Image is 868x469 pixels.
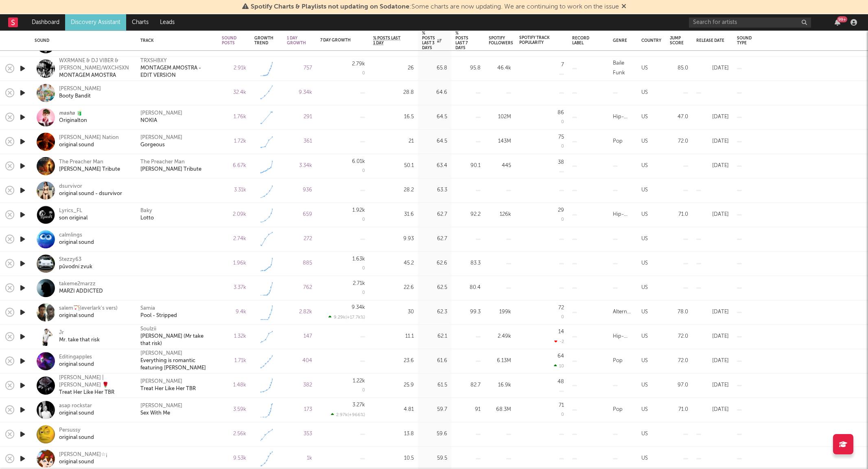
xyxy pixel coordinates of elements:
div: 9.34k [352,305,365,310]
div: 0 [362,218,365,222]
div: 78.0 [670,308,688,317]
div: 382 [287,381,312,391]
div: 7 Day Growth [320,38,353,43]
div: US [641,356,648,366]
div: 61.6 [422,356,447,366]
div: Baky [140,208,152,215]
div: 28.8 [373,88,414,98]
div: Track [140,38,210,43]
a: salem🏹(everlark's vers)original sound [59,305,118,320]
div: Sound Type [737,36,752,46]
div: US [641,430,648,439]
a: [PERSON_NAME] [140,110,182,117]
div: Jump Score [670,36,684,46]
div: 6.01k [352,159,365,164]
div: 48 [558,380,564,385]
a: [PERSON_NAME] [140,378,182,386]
div: 936 [287,186,312,195]
div: 65.8 [422,64,447,74]
div: [DATE] [696,210,729,220]
div: [DATE] [696,405,729,415]
div: 361 [287,137,312,147]
div: asap rockstar [59,403,94,410]
div: US [641,161,648,171]
div: 11.1 [373,332,414,342]
div: Sound [35,38,128,43]
a: JrMr. take that risk [59,330,100,344]
div: 90.1 [455,161,481,171]
div: 1.71k [222,356,246,366]
div: Spotify Followers [489,36,513,46]
div: original sound [59,410,94,417]
div: 291 [287,113,312,122]
div: [DATE] [696,137,729,147]
div: 71.0 [670,405,688,415]
a: [PERSON_NAME] | [PERSON_NAME] 🌹Treat Her Like Her TBR [59,375,130,397]
div: 1.48k [222,381,246,391]
div: 23.6 [373,356,414,366]
div: Pop [613,137,623,147]
div: Sound Posts [222,36,236,46]
div: 47.0 [670,113,688,122]
div: US [641,88,648,98]
div: Letter Home [140,44,171,52]
div: 28.2 [373,186,414,195]
div: The Preacher Man [59,159,120,166]
div: US [641,234,648,244]
div: 126k [489,210,511,220]
div: 1.32k [222,332,246,342]
div: 13.8 [373,430,414,439]
div: [DATE] [696,308,729,317]
div: 𝙢𝙖𝙨𝙝𝙖 🧃 [59,110,87,117]
div: MARZI ADDICTED [59,288,103,295]
div: 72.0 [670,137,688,147]
div: 63.3 [422,186,447,195]
div: [PERSON_NAME] (Mr take that risk) [140,333,214,348]
div: 61.5 [422,381,447,391]
div: Growth Trend [254,36,275,46]
div: 99 + [837,16,847,22]
div: 1k [287,454,312,464]
div: 404 [287,356,312,366]
a: Lyrics_FLson original [59,208,87,222]
div: calmlings [59,232,94,239]
div: 1.76k [222,113,246,122]
a: The Preacher Man [140,159,185,166]
div: 2.56k [222,430,246,439]
div: 1.72k [222,137,246,147]
div: 71 [559,403,564,408]
div: 0 [362,267,365,271]
a: Dashboard [26,14,65,30]
div: 16.9k [489,381,511,391]
div: původní zvuk [59,264,92,271]
a: asap rockstaroriginal sound [59,403,94,417]
a: [PERSON_NAME] Nationoriginal sound [59,135,119,149]
div: 72.0 [670,356,688,366]
div: 38 [558,160,564,165]
div: 10.5 [373,454,414,464]
div: Baile Funk [613,59,633,78]
a: The Preacher Man[PERSON_NAME] Tribute [59,159,120,174]
div: 2.74k [222,234,246,244]
div: 9.29k ( +17.7k % ) [328,315,365,320]
div: 25.9 [373,381,414,391]
div: 0 [362,389,365,393]
div: 59.7 [422,405,447,415]
div: 2.49k [489,332,511,342]
div: 64.6 [422,88,447,98]
div: Hip-Hop/Rap [613,332,633,342]
div: 31.6 [373,210,414,220]
div: 0 [561,145,564,149]
div: 45.2 [373,259,414,269]
div: Genre [613,38,627,43]
div: US [641,186,648,195]
div: 85.0 [670,64,688,74]
div: 32.4k [222,88,246,98]
div: Originalton [59,117,87,125]
div: original sound [59,459,107,466]
div: 22.6 [373,283,414,293]
div: original sound [59,142,119,149]
div: 0 [561,413,564,417]
div: 1.92k [352,208,365,213]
